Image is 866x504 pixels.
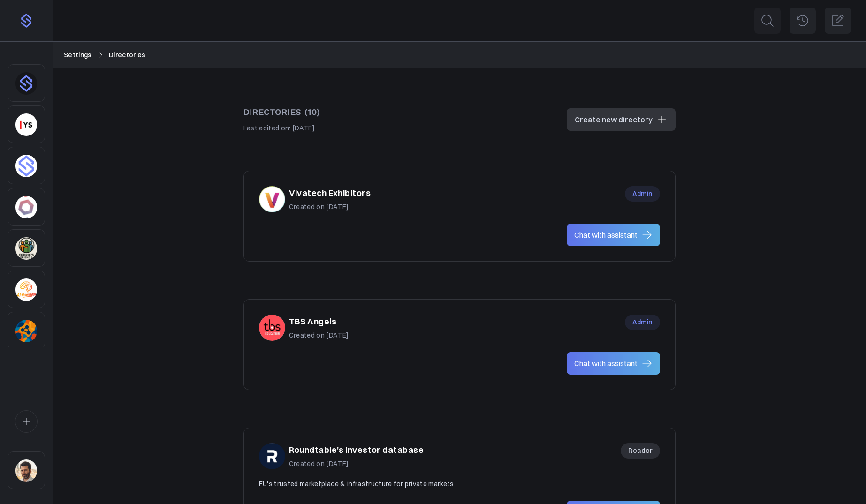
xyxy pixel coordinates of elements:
[621,443,660,458] p: Reader
[575,114,653,125] span: Create new directory
[259,186,660,212] a: Vivatech Exhibitors Created on [DATE] Admin
[289,202,371,212] p: Created on [DATE]
[567,108,676,131] button: Create new directory
[15,459,37,482] img: sqr4epb0z8e5jm577i6jxqftq3ng
[289,330,349,340] p: Created on [DATE]
[289,187,371,200] h3: Vivatech Exhibitors
[625,186,660,201] p: Admin
[243,105,320,119] h3: DIRECTORIES (10)
[109,50,146,60] a: Directories
[574,358,638,369] span: Chat with assistant
[243,123,320,133] p: Last edited on: [DATE]
[289,444,424,457] h3: Roundtable's investor database
[15,113,37,136] img: yorkseed.co
[259,443,660,489] a: Roundtable's investor database Created on [DATE] Reader EU's trusted marketplace & infrastructure...
[259,315,285,341] img: tbs-education.fr
[15,278,37,301] img: 2jp1kfh9ib76c04m8niqu4f45e0u
[15,155,37,177] img: 4sptar4mobdn0q43dsu7jy32kx6j
[289,459,424,469] p: Created on [DATE]
[625,315,660,330] p: Admin
[574,229,638,241] span: Chat with assistant
[15,320,37,342] img: 6gff4iocxuy891buyeergockefh7
[15,237,37,260] img: 3pj2efuqyeig3cua8agrd6atck9r
[567,224,660,246] button: Chat with assistant
[567,352,660,375] button: Chat with assistant
[64,50,92,60] a: Settings
[15,196,37,218] img: 4hc3xb4og75h35779zhp6duy5ffo
[19,13,34,28] img: purple-logo-f4f985042447f6d3a21d9d2f6d8e0030207d587b440d52f708815e5968048218.png
[15,72,37,95] img: dhnou9yomun9587rl8johsq6w6vr
[259,315,660,341] a: TBS Angels Created on [DATE] Admin
[259,186,285,212] img: vivatechnology.com
[259,479,660,489] p: EU's trusted marketplace & infrastructure for private markets.
[259,443,285,469] img: roundtable.eu
[64,50,855,60] nav: Breadcrumb
[289,315,337,329] h3: TBS Angels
